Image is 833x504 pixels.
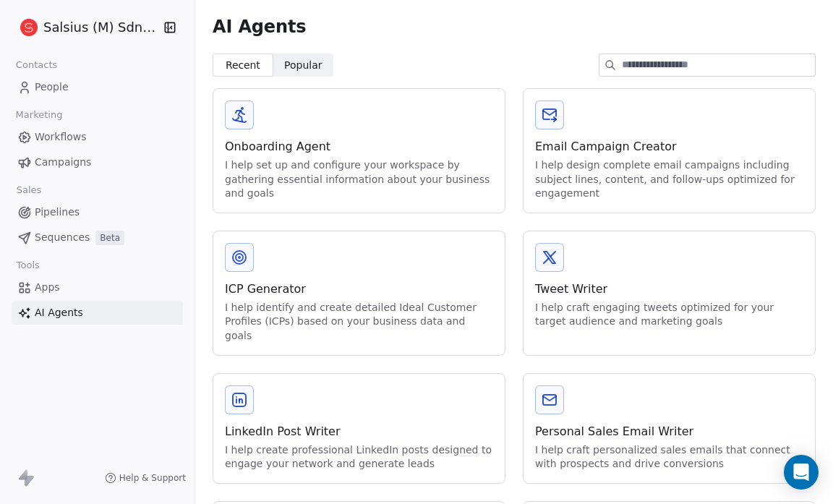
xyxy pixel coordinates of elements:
[535,138,803,155] div: Email Campaign Creator
[10,255,46,276] span: Tools
[35,280,60,295] span: Apps
[225,443,493,471] div: I help create professional LinkedIn posts designed to engage your network and generate leads
[35,80,69,95] span: People
[35,129,87,145] span: Workflows
[10,179,48,201] span: Sales
[12,226,183,249] a: SequencesBeta
[784,455,819,490] div: Open Intercom Messenger
[9,54,64,76] span: Contacts
[12,276,183,299] a: Apps
[225,281,493,298] div: ICP Generator
[225,301,493,343] div: I help identify and create detailed Ideal Customer Profiles (ICPs) based on your business data an...
[12,75,183,99] a: People
[20,19,38,36] img: logo%20salsius.png
[17,15,154,40] button: Salsius (M) Sdn Bhd
[213,16,306,38] span: AI Agents
[35,205,80,220] span: Pipelines
[43,18,160,37] span: Salsius (M) Sdn Bhd
[225,138,493,155] div: Onboarding Agent
[12,125,183,149] a: Workflows
[12,200,183,224] a: Pipelines
[35,155,91,170] span: Campaigns
[9,104,69,126] span: Marketing
[12,150,183,174] a: Campaigns
[119,472,186,484] span: Help & Support
[535,443,803,471] div: I help craft personalized sales emails that connect with prospects and drive conversions
[225,158,493,201] div: I help set up and configure your workspace by gathering essential information about your business...
[284,58,322,73] span: Popular
[105,472,186,484] a: Help & Support
[535,423,803,440] div: Personal Sales Email Writer
[95,231,124,245] span: Beta
[535,281,803,298] div: Tweet Writer
[35,305,83,320] span: AI Agents
[535,158,803,201] div: I help design complete email campaigns including subject lines, content, and follow-ups optimized...
[225,423,493,440] div: LinkedIn Post Writer
[535,301,803,329] div: I help craft engaging tweets optimized for your target audience and marketing goals
[35,230,90,245] span: Sequences
[12,301,183,325] a: AI Agents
